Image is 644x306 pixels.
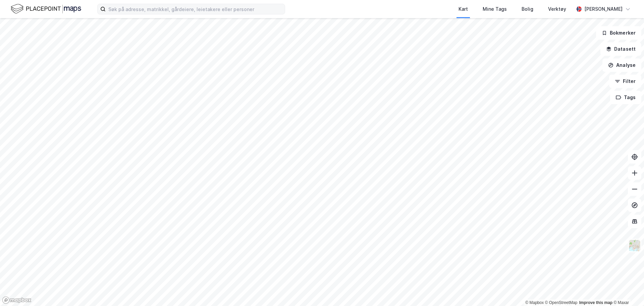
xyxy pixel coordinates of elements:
[106,4,285,14] input: Søk på adresse, matrikkel, gårdeiere, leietakere eller personer
[459,5,468,13] div: Kart
[522,5,533,13] div: Bolig
[483,5,507,13] div: Mine Tags
[548,5,566,13] div: Verktøy
[11,3,81,15] img: logo.f888ab2527a4732fd821a326f86c7f29.svg
[584,5,623,13] div: [PERSON_NAME]
[610,274,644,306] iframe: Chat Widget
